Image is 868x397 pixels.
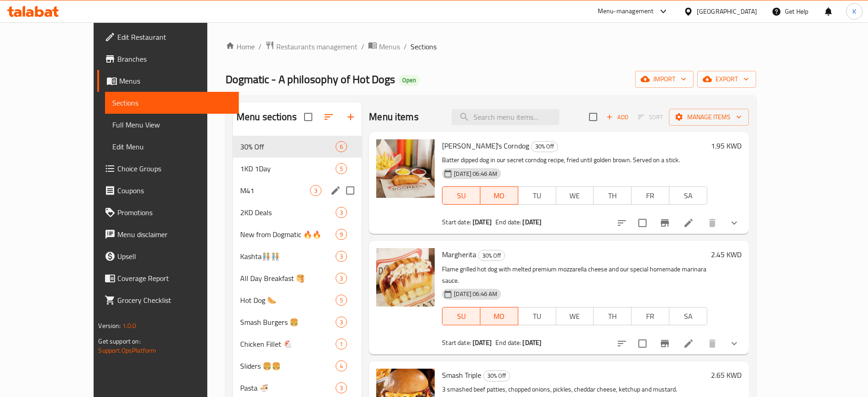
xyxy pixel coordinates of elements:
[122,320,137,332] span: 1.0.0
[240,141,336,152] span: 30% Off
[97,70,238,92] a: Menus
[518,186,556,205] button: TU
[318,106,340,128] span: Sort sections
[240,185,310,196] div: M41
[442,384,707,395] p: 3 smashed beef patties, chopped onions, pickles, cheddar cheese, ketchup and mustard.
[265,41,358,53] a: Restaurants management
[299,107,318,127] span: Select all sections
[697,71,756,88] button: export
[642,74,686,85] span: import
[705,74,749,85] span: export
[97,267,238,289] a: Coverage Report
[522,310,552,323] span: TU
[605,112,630,122] span: Add
[484,371,510,381] span: 30% Off
[233,201,362,223] div: 2KD Deals3
[450,169,501,178] span: [DATE] 06:46 AM
[442,337,471,349] span: Start date:
[633,213,652,233] span: Select to update
[336,251,347,262] div: items
[97,26,238,48] a: Edit Restaurant
[611,333,633,355] button: sort-choices
[117,295,231,306] span: Grocery Checklist
[117,53,231,64] span: Branches
[240,382,336,393] span: Pasta 🍜
[376,139,435,198] img: Ike's Corndog
[336,164,347,173] span: 5
[518,307,556,325] button: TU
[336,163,347,174] div: items
[697,6,757,16] div: [GEOGRAPHIC_DATA]
[597,189,628,202] span: TH
[473,216,492,228] b: [DATE]
[531,141,558,152] div: 30% Off
[480,186,518,205] button: MO
[233,180,362,201] div: M413edit
[97,223,238,245] a: Menu disclaimer
[711,139,742,152] h6: 1.95 KWD
[603,110,632,124] span: Add item
[676,111,742,123] span: Manage items
[336,360,347,371] div: items
[117,32,231,42] span: Edit Restaurant
[233,245,362,267] div: Kashta🧑🏼‍🤝‍🧑🏼🧑🏼‍🤝‍🧑🏼3
[237,110,297,124] h2: Menu sections
[240,339,336,349] span: Chicken Fillet 🐔
[240,295,336,306] span: Hot Dog 🌭
[452,109,559,125] input: search
[633,334,652,353] span: Select to update
[98,344,156,356] a: Support.OpsPlatform
[226,41,255,52] a: Home
[404,41,407,52] li: /
[105,92,238,114] a: Sections
[522,337,542,349] b: [DATE]
[336,252,347,261] span: 3
[105,114,238,136] a: Full Menu View
[117,185,231,196] span: Coupons
[119,75,231,86] span: Menus
[446,189,477,202] span: SU
[336,207,347,218] div: items
[233,333,362,355] div: Chicken Fillet 🐔1
[336,274,347,283] span: 3
[597,310,628,323] span: TH
[240,229,336,240] span: New from Dogmatic 🔥🔥
[336,296,347,305] span: 5
[442,368,481,382] span: Smash Triple
[340,106,362,128] button: Add section
[98,320,121,332] span: Version:
[240,273,336,284] div: All Day Breakfast 🥞
[233,223,362,245] div: New from Dogmatic 🔥🔥9
[336,362,347,371] span: 4
[240,317,336,328] span: Smash Burgers 🍔
[593,307,631,325] button: TH
[484,310,515,323] span: MO
[479,250,505,261] span: 30% Off
[711,248,742,261] h6: 2.45 KWD
[336,339,347,349] div: items
[112,119,231,130] span: Full Menu View
[369,110,419,124] h2: Menu items
[240,163,336,174] div: 1KD 1Day
[105,136,238,158] a: Edit Menu
[336,384,347,392] span: 3
[117,207,231,218] span: Promotions
[654,333,676,355] button: Branch-specific-item
[329,184,342,197] button: edit
[226,69,395,90] span: Dogmatic - A philosophy of Hot Dogs
[480,307,518,325] button: MO
[495,216,521,228] span: End date:
[336,141,347,152] div: items
[310,185,321,196] div: items
[560,189,590,202] span: WE
[258,41,262,52] li: /
[484,189,515,202] span: MO
[473,337,492,349] b: [DATE]
[240,251,336,262] span: Kashta🧑🏼‍🤝‍🧑🏼🧑🏼‍🤝‍🧑🏼
[410,41,437,52] span: Sections
[560,310,590,323] span: WE
[361,41,364,52] li: /
[584,107,603,127] span: Select section
[673,189,704,202] span: SA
